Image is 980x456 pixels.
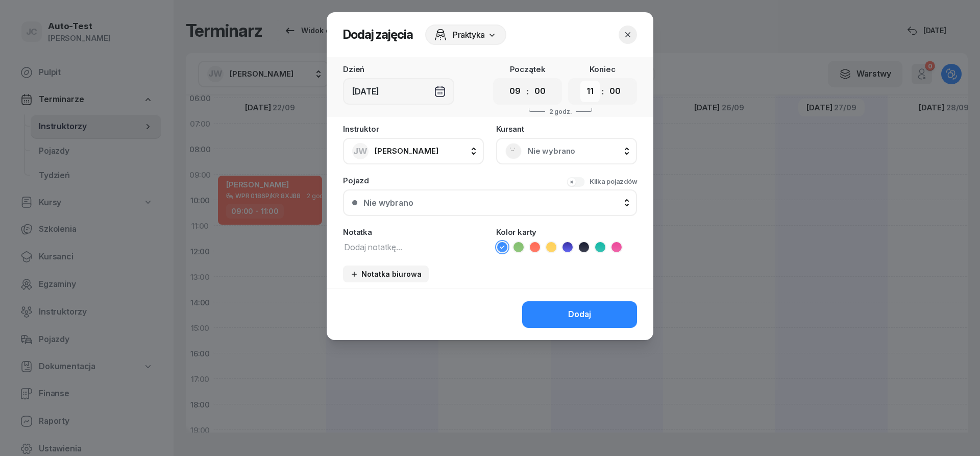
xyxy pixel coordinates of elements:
button: JW[PERSON_NAME] [343,138,484,164]
button: Nie wybrano [343,189,637,216]
div: Notatka biurowa [350,270,422,278]
div: : [527,85,529,98]
div: : [602,85,604,98]
div: Dodaj [568,308,591,321]
span: [PERSON_NAME] [375,146,438,156]
h2: Dodaj zajęcia [343,27,413,43]
div: Nie wybrano [363,199,413,207]
button: Kilka pojazdów [567,177,637,187]
button: Dodaj [522,301,637,328]
div: Kilka pojazdów [590,177,637,187]
span: JW [353,147,367,156]
button: Notatka biurowa [343,266,429,282]
span: Praktyka [453,29,485,41]
span: Nie wybrano [528,145,628,158]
